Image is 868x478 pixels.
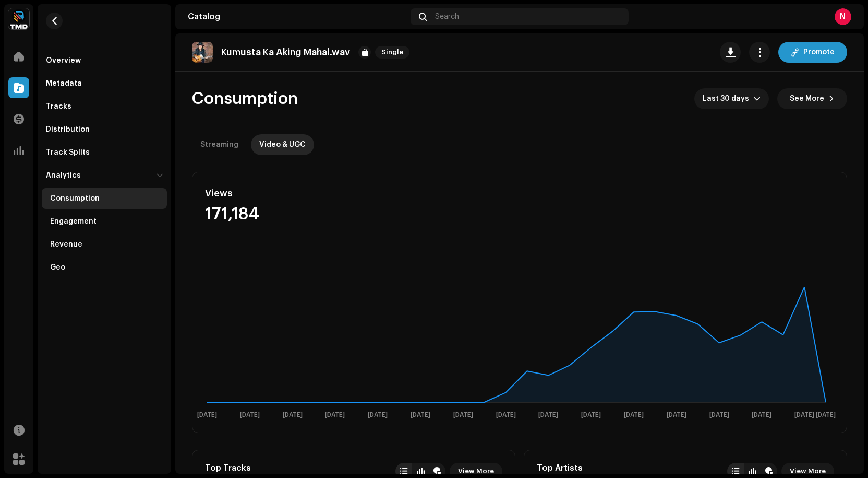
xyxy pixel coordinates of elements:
div: Distribution [46,125,90,134]
span: Search [435,13,459,21]
re-m-nav-dropdown: Analytics [42,165,167,278]
div: Track Splits [46,148,90,157]
text: [DATE] [581,412,601,418]
re-m-nav-item: Distribution [42,119,167,140]
re-m-nav-item: Overview [42,50,167,71]
div: Engagement [50,217,97,226]
img: 622bc8f8-b98b-49b5-8c6c-3a84fb01c0a0 [8,8,29,29]
text: [DATE] [496,412,516,418]
span: Consumption [192,88,298,109]
text: [DATE] [453,412,473,418]
text: [DATE] [240,412,260,418]
re-m-nav-item: Metadata [42,73,167,94]
div: Top Tracks [205,463,276,473]
div: 171,184 [205,206,398,223]
re-m-nav-item: Revenue [42,234,167,255]
div: Streaming [200,134,238,155]
div: dropdown trigger [753,88,761,109]
div: Tracks [46,102,71,111]
text: [DATE] [411,412,430,418]
re-m-nav-item: Tracks [42,96,167,117]
div: Views [205,185,398,202]
span: Single [375,46,409,59]
text: [DATE] [283,412,303,418]
p: Kumusta Ka Aking Mahal.wav [221,47,350,58]
button: Promote [778,42,847,63]
text: [DATE] [368,412,388,418]
div: Geo [50,263,65,272]
div: Video & UGC [259,134,306,155]
span: Last 30 days [703,88,753,109]
re-m-nav-item: Consumption [42,188,167,209]
span: Promote [803,42,835,63]
text: [DATE] [794,412,814,418]
div: Overview [46,56,81,65]
text: [DATE] [624,412,644,418]
button: See More [777,88,847,109]
text: [DATE] [538,412,558,418]
div: Metadata [46,79,82,88]
div: N [835,8,851,25]
div: Catalog [188,13,406,21]
div: Analytics [46,171,81,180]
re-m-nav-item: Engagement [42,211,167,232]
div: Revenue [50,240,82,249]
span: See More [790,88,824,109]
re-m-nav-item: Geo [42,257,167,278]
div: Consumption [50,194,100,203]
text: [DATE] [816,412,836,418]
text: [DATE] [197,412,217,418]
re-m-nav-item: Track Splits [42,142,167,163]
img: 4c8ece5f-fdf1-4f8f-a1cb-2b33ffb03607 [192,42,213,63]
text: [DATE] [709,412,729,418]
text: [DATE] [752,412,771,418]
text: [DATE] [325,412,345,418]
div: Top Artists [537,463,608,473]
text: [DATE] [667,412,686,418]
